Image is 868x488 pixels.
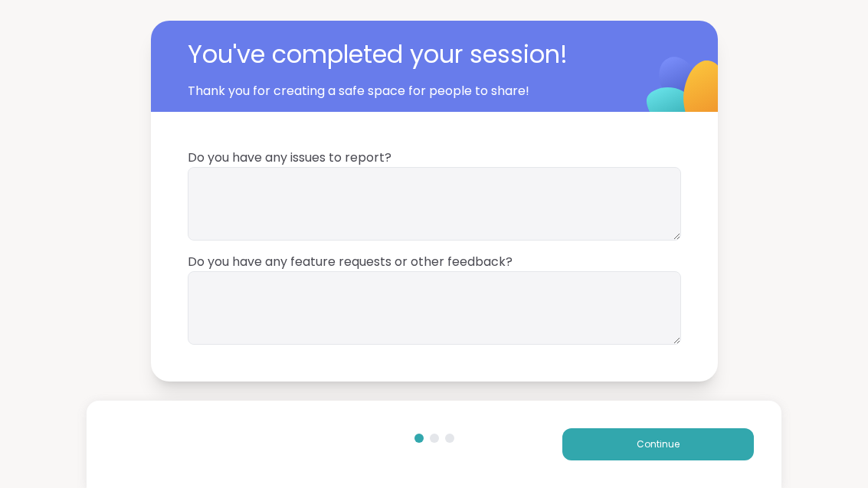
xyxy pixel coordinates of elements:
span: You've completed your session! [188,36,632,73]
span: Do you have any issues to report? [188,149,681,167]
span: Thank you for creating a safe space for people to share! [188,82,609,100]
img: ShareWell Logomark [611,17,763,169]
span: Do you have any feature requests or other feedback? [188,253,681,271]
span: Continue [637,437,680,451]
button: Continue [562,428,754,460]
